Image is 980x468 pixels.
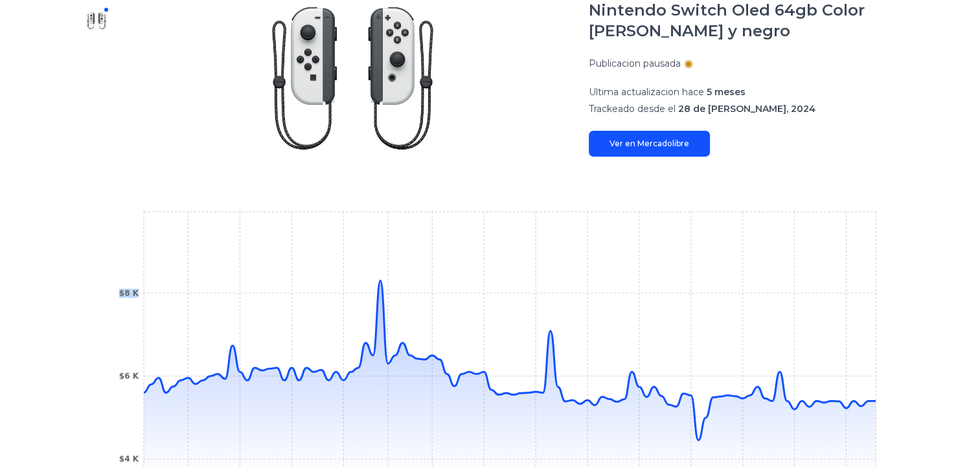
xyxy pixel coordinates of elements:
tspan: $6 K [119,372,139,381]
tspan: $8 K [119,289,139,298]
span: Ultima actualizacion hace [589,86,704,98]
a: Ver en Mercadolibre [589,131,710,157]
tspan: $4 K [119,454,139,463]
span: 28 de [PERSON_NAME], 2024 [678,103,815,115]
img: Nintendo Switch Oled 64gb Color Blanco y negro [86,10,107,31]
span: Trackeado desde el [589,103,676,115]
span: 5 meses [707,86,746,98]
p: Publicacion pausada [589,57,681,70]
